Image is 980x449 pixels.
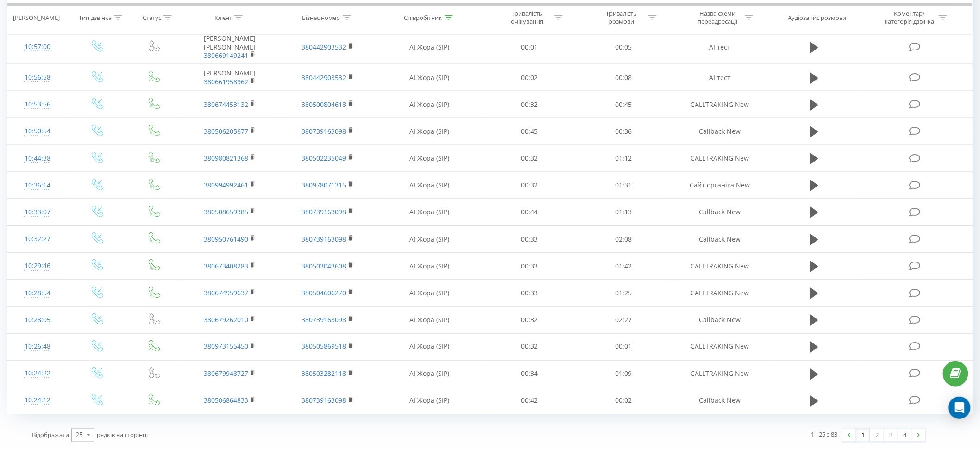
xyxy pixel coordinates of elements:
[577,30,671,64] td: 00:05
[482,253,577,280] td: 00:33
[377,199,482,225] td: АІ Жора (SIP)
[671,253,769,280] td: CALLTRAKING New
[17,338,58,356] div: 10:26:48
[671,172,769,199] td: Сайт органіка New
[949,397,971,419] div: Open Intercom Messenger
[482,280,577,306] td: 00:33
[79,13,112,21] div: Тип дзвінка
[377,118,482,145] td: АІ Жора (SIP)
[482,226,577,253] td: 00:33
[17,392,58,410] div: 10:24:12
[671,333,769,360] td: CALLTRAKING New
[204,154,248,162] a: 380980821368
[302,315,346,324] a: 380739163098
[671,226,769,253] td: Callback New
[577,172,671,199] td: 01:31
[482,361,577,387] td: 00:34
[302,13,340,21] div: Бізнес номер
[181,64,279,91] td: [PERSON_NAME]
[17,122,58,140] div: 10:50:54
[482,118,577,145] td: 00:45
[811,430,838,439] div: 1 - 25 з 83
[17,38,58,56] div: 10:57:00
[577,226,671,253] td: 02:08
[882,10,936,25] div: Коментар/категорія дзвінка
[204,315,248,324] a: 380679262010
[302,100,346,109] a: 380500804618
[377,253,482,280] td: АІ Жора (SIP)
[671,118,769,145] td: Callback New
[17,230,58,248] div: 10:32:27
[302,369,346,378] a: 380503282118
[577,361,671,387] td: 01:09
[17,257,58,275] div: 10:29:46
[13,13,60,21] div: [PERSON_NAME]
[377,333,482,360] td: АІ Жора (SIP)
[577,333,671,360] td: 00:01
[884,429,898,442] a: 3
[377,172,482,199] td: АІ Жора (SIP)
[377,387,482,414] td: АІ Жора (SIP)
[671,361,769,387] td: CALLTRAKING New
[577,280,671,306] td: 01:25
[204,100,248,109] a: 380674453132
[204,207,248,216] a: 380508659385
[671,91,769,118] td: CALLTRAKING New
[17,311,58,329] div: 10:28:05
[870,429,884,442] a: 2
[302,73,346,82] a: 380442903532
[671,306,769,333] td: Callback New
[214,13,232,21] div: Клієнт
[577,306,671,333] td: 02:27
[75,430,83,440] div: 25
[17,365,58,383] div: 10:24:22
[898,429,912,442] a: 4
[693,10,742,25] div: Назва схеми переадресації
[302,43,346,51] a: 380442903532
[577,145,671,172] td: 01:12
[17,150,58,168] div: 10:44:38
[17,69,58,87] div: 10:56:58
[377,145,482,172] td: АІ Жора (SIP)
[482,145,577,172] td: 00:32
[482,30,577,64] td: 00:01
[143,13,161,21] div: Статус
[377,306,482,333] td: АІ Жора (SIP)
[482,387,577,414] td: 00:42
[788,13,847,21] div: Аудіозапис розмови
[181,30,279,64] td: [PERSON_NAME] [PERSON_NAME]
[597,10,646,25] div: Тривалість розмови
[204,51,248,60] a: 380669149241
[204,127,248,136] a: 380506205677
[302,154,346,162] a: 380502235049
[671,145,769,172] td: CALLTRAKING New
[302,262,346,270] a: 380503043608
[482,199,577,225] td: 00:44
[482,64,577,91] td: 00:02
[671,387,769,414] td: Callback New
[671,30,769,64] td: AI тест
[204,396,248,405] a: 380506864833
[302,235,346,243] a: 380739163098
[577,253,671,280] td: 01:42
[377,64,482,91] td: АІ Жора (SIP)
[204,288,248,297] a: 380674959637
[377,91,482,118] td: АІ Жора (SIP)
[17,284,58,302] div: 10:28:54
[404,13,442,21] div: Співробітник
[204,77,248,86] a: 380661958962
[577,199,671,225] td: 01:13
[302,342,346,351] a: 380505869518
[377,226,482,253] td: АІ Жора (SIP)
[577,91,671,118] td: 00:45
[377,30,482,64] td: АІ Жора (SIP)
[17,95,58,113] div: 10:53:56
[671,199,769,225] td: Callback New
[482,306,577,333] td: 00:32
[204,181,248,189] a: 380994992461
[671,64,769,91] td: AI тест
[302,396,346,405] a: 380739163098
[302,127,346,136] a: 380739163098
[204,235,248,243] a: 380950761490
[204,342,248,351] a: 380973155450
